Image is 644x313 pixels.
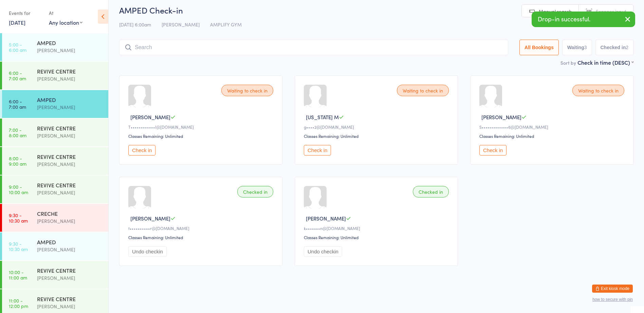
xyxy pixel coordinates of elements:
input: Search [119,40,508,55]
button: Waiting3 [562,40,592,55]
div: Drop-in successful. [532,12,635,27]
a: 6:00 -7:00 amREVIVE CENTRE[PERSON_NAME] [2,62,108,89]
span: [PERSON_NAME] [306,215,346,222]
button: Exit kiosk mode [592,285,633,293]
button: Undo checkin [128,246,167,257]
a: [DATE] [9,19,25,26]
div: [PERSON_NAME] [37,132,103,140]
button: Check in [304,145,331,155]
div: [PERSON_NAME] [37,75,103,83]
span: Manual search [539,8,572,15]
button: how to secure with pin [592,297,633,302]
div: CRECHE [37,210,103,217]
label: Sort by [560,59,576,66]
time: 9:30 - 10:30 am [9,212,28,223]
a: 7:00 -8:00 amREVIVE CENTRE[PERSON_NAME] [2,119,108,146]
div: REVIVE CENTRE [37,267,103,274]
h2: AMPED Check-in [119,4,633,16]
div: [PERSON_NAME] [37,246,103,253]
button: Check in [479,145,507,155]
div: At [49,7,82,19]
div: [PERSON_NAME] [37,160,103,168]
div: Checked in [413,186,449,197]
div: AMPED [37,39,103,46]
div: AMPED [37,96,103,103]
time: 10:00 - 11:00 am [9,269,27,280]
div: Classes Remaining: Unlimited [479,133,626,139]
time: 6:00 - 7:00 am [9,99,26,109]
div: g••••2@[DOMAIN_NAME] [304,124,451,130]
div: S•••••••••••••6@[DOMAIN_NAME] [479,124,626,130]
div: [PERSON_NAME] [37,103,103,111]
div: [PERSON_NAME] [37,217,103,225]
div: AMPED [37,238,103,246]
time: 9:30 - 10:30 am [9,241,28,252]
a: 10:00 -11:00 amREVIVE CENTRE[PERSON_NAME] [2,261,108,289]
div: REVIVE CENTRE [37,124,103,132]
a: 9:00 -10:00 amREVIVE CENTRE[PERSON_NAME] [2,175,108,203]
div: Classes Remaining: Unlimited [128,133,275,139]
div: REVIVE CENTRE [37,153,103,160]
time: 8:00 - 9:00 am [9,155,26,166]
div: [PERSON_NAME] [37,189,103,196]
div: REVIVE CENTRE [37,295,103,302]
div: 2 [626,45,628,50]
button: Checked in2 [595,40,634,55]
div: Waiting to check in [397,85,449,96]
div: Any location [49,19,82,26]
div: T••••••••••••l@[DOMAIN_NAME] [128,124,275,130]
div: 3 [584,45,587,50]
div: REVIVE CENTRE [37,67,103,75]
span: [DATE] 6:00am [119,21,151,28]
time: 6:00 - 7:00 am [9,70,26,81]
time: 11:00 - 12:00 pm [9,298,28,309]
div: Classes Remaining: Unlimited [304,234,451,240]
div: [PERSON_NAME] [37,46,103,54]
time: 5:00 - 6:00 am [9,42,26,53]
span: [PERSON_NAME] [162,21,200,28]
span: Scanner input [596,8,626,15]
div: [PERSON_NAME] [37,274,103,282]
div: Classes Remaining: Unlimited [128,234,275,240]
span: AMPLIFY GYM [210,21,242,28]
div: Checked in [237,186,273,197]
span: [PERSON_NAME] [481,113,521,121]
div: Check in time (DESC) [577,59,633,66]
div: Classes Remaining: Unlimited [304,133,451,139]
a: 5:00 -6:00 amAMPED[PERSON_NAME] [2,33,108,61]
button: Undo checkin [304,246,342,257]
span: [PERSON_NAME] [130,113,170,121]
a: 8:00 -9:00 amREVIVE CENTRE[PERSON_NAME] [2,147,108,175]
time: 9:00 - 10:00 am [9,184,28,195]
div: Events for [9,7,42,19]
a: 9:30 -10:30 amAMPED[PERSON_NAME] [2,232,108,260]
a: 9:30 -10:30 amCRECHE[PERSON_NAME] [2,204,108,232]
div: Waiting to check in [221,85,273,96]
div: REVIVE CENTRE [37,181,103,189]
button: Check in [128,145,155,155]
time: 7:00 - 8:00 am [9,127,26,138]
div: t••••••••••r@[DOMAIN_NAME] [128,225,275,231]
span: [PERSON_NAME] [130,215,170,222]
a: 6:00 -7:00 amAMPED[PERSON_NAME] [2,90,108,118]
div: [PERSON_NAME] [37,302,103,310]
div: Waiting to check in [572,85,624,96]
span: [US_STATE] M [306,113,339,121]
button: All Bookings [519,40,559,55]
div: k•••••••n@[DOMAIN_NAME] [304,225,451,231]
